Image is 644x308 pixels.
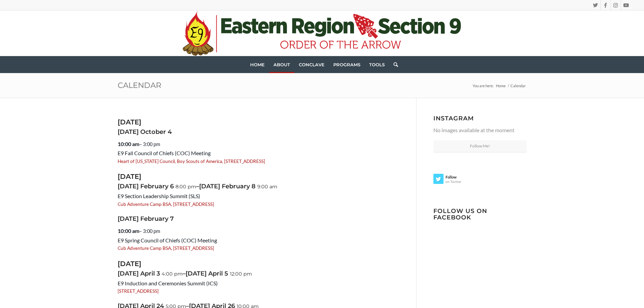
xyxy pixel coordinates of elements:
[118,128,139,136] span: [DATE]
[473,84,494,88] span: You are here:
[140,215,168,222] span: February
[333,62,360,67] span: Programs
[118,224,399,236] dt: 10:00 am
[294,56,329,73] a: Conclave
[118,150,211,156] span: E9 Fall Council of Chiefs (COC) Meeting
[118,202,214,207] a: Cub Adventure Camp BSA, [STREET_ADDRESS]
[118,80,161,90] a: Calendar
[118,288,159,294] a: [STREET_ADDRESS]
[139,140,160,149] span: – 3:00 pm
[118,270,139,277] span: [DATE]
[118,237,217,243] span: E9 Spring Council of Chiefs (COC) Meeting
[118,280,218,286] span: E9 Induction and Ceremonies Summit (ICS)
[433,174,480,187] a: Followon Twitter
[140,183,168,190] span: February
[495,83,507,88] a: Home
[118,137,399,149] dt: 10:00 am
[196,183,199,190] span: –
[140,270,155,277] span: April
[433,115,527,121] h3: Instagram
[199,183,220,190] span: [DATE]
[369,62,385,67] span: Tools
[273,62,290,67] span: About
[118,173,399,180] h3: [DATE]
[118,159,265,164] a: Heart of [US_STATE] Council, Boy Scouts of America, [STREET_ADDRESS]
[162,271,183,278] small: 4:00 pm
[389,56,398,73] a: Search
[157,270,160,277] span: 3
[118,215,139,222] span: [DATE]
[118,118,399,126] h3: [DATE]
[222,183,250,190] span: February
[175,184,196,190] small: 8:00 pm
[433,174,480,179] strong: Follow
[170,215,174,222] span: 7
[269,56,294,73] a: About
[140,128,166,136] span: October
[118,245,214,251] a: Cub Adventure Camp BSA, [STREET_ADDRESS]
[250,62,265,67] span: Home
[208,270,223,277] span: April
[118,193,200,199] span: E9 Section Leadership Summit (SLS)
[496,84,506,88] span: Home
[257,184,277,190] small: 9:00 am
[433,208,527,221] h3: Follow us on Facebook
[299,62,325,67] span: Conclave
[365,56,389,73] a: Tools
[186,270,207,277] span: [DATE]
[433,179,480,183] span: on Twitter
[230,271,252,278] small: 12:00 pm
[252,183,256,190] span: 8
[509,83,527,88] span: Calendar
[246,56,269,73] a: Home
[118,260,399,267] h3: [DATE]
[183,270,186,277] span: –
[224,270,228,277] span: 5
[170,183,174,190] span: 6
[118,183,139,190] span: [DATE]
[139,227,160,236] span: – 3:00 pm
[433,140,527,152] a: Follow Me!
[507,83,509,88] span: /
[329,56,365,73] a: Programs
[168,128,172,136] span: 4
[433,126,527,135] p: No images available at the moment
